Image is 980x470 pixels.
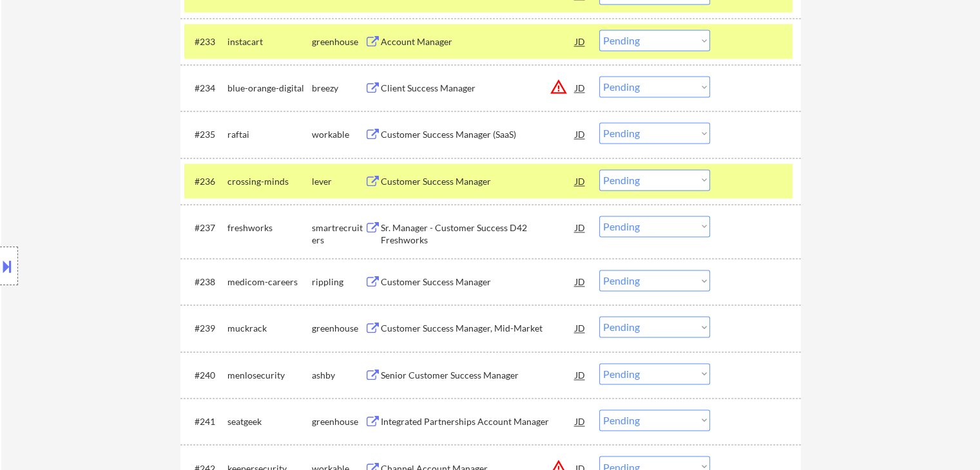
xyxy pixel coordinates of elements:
[312,221,365,247] div: smartrecruiters
[312,369,365,382] div: ashby
[312,276,365,288] div: rippling
[381,415,575,428] div: Integrated Partnerships Account Manager
[381,35,575,48] div: Account Manager
[227,35,312,48] div: instacart
[574,363,587,386] div: JD
[381,82,575,95] div: Client Success Manager
[381,128,575,141] div: Customer Success Manager (SaaS)
[381,276,575,288] div: Customer Success Manager
[574,30,587,53] div: JD
[227,128,312,141] div: raftai
[574,216,587,239] div: JD
[312,128,365,141] div: workable
[227,175,312,188] div: crossing-minds
[312,35,365,48] div: greenhouse
[574,169,587,193] div: JD
[381,322,575,335] div: Customer Success Manager, Mid-Market
[381,175,575,188] div: Customer Success Manager
[312,82,365,95] div: breezy
[574,122,587,146] div: JD
[227,322,312,335] div: muckrack
[574,316,587,339] div: JD
[227,276,312,288] div: medicom-careers
[227,221,312,234] div: freshworks
[312,415,365,428] div: greenhouse
[550,78,568,96] button: warning_amber
[312,322,365,335] div: greenhouse
[227,82,312,95] div: blue-orange-digital
[227,369,312,382] div: menlosecurity
[312,175,365,188] div: lever
[227,415,312,428] div: seatgeek
[381,369,575,382] div: Senior Customer Success Manager
[381,221,575,247] div: Sr. Manager - Customer Success D42 Freshworks
[195,35,217,48] div: #233
[574,76,587,99] div: JD
[574,409,587,433] div: JD
[574,270,587,293] div: JD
